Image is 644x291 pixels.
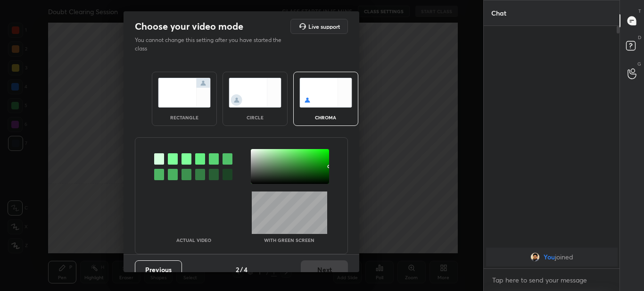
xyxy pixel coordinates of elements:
div: rectangle [165,115,203,120]
span: joined [555,253,573,261]
div: grid [484,246,620,268]
h4: 4 [244,265,248,274]
span: You [544,253,555,261]
p: With green screen [264,238,314,242]
p: Actual Video [176,238,211,242]
p: You cannot change this setting after you have started the class [135,36,288,53]
p: Chat [484,0,514,25]
div: circle [236,115,274,120]
img: circleScreenIcon.acc0effb.svg [229,78,281,108]
img: 52f9d63210ad44439ae7c982edc65386.jpg [530,252,540,262]
p: G [637,60,641,67]
h4: / [240,265,243,274]
p: T [638,8,641,15]
p: D [638,34,641,41]
h2: Choose your video mode [135,20,243,33]
button: Previous [135,260,182,279]
h5: Live support [308,24,340,29]
img: normalScreenIcon.ae25ed63.svg [158,78,211,108]
h4: 2 [236,265,239,274]
img: chromaScreenIcon.c19ab0a0.svg [299,78,352,108]
div: chroma [307,115,345,120]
